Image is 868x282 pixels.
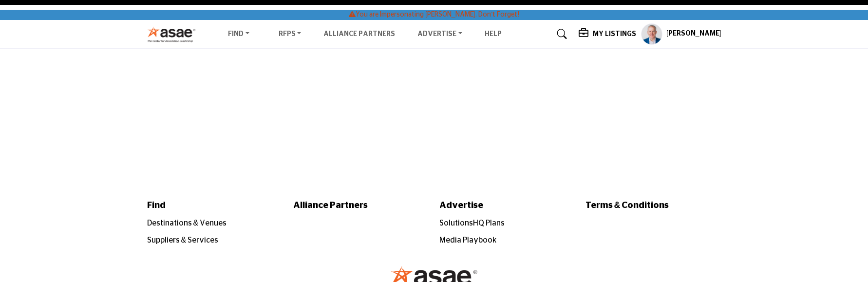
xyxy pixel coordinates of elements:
[485,31,502,38] a: Help
[593,30,636,38] h5: My Listings
[147,199,283,212] a: Find
[439,199,575,212] a: Advertise
[579,28,636,40] div: My Listings
[641,23,662,45] button: Show hide supplier dropdown
[293,199,429,212] a: Alliance Partners
[221,27,256,41] a: Find
[439,219,505,227] a: SolutionsHQ Plans
[147,26,201,42] img: Site Logo
[547,26,573,42] a: Search
[272,27,308,41] a: RFPs
[439,236,496,244] a: Media Playbook
[411,27,469,41] a: Advertise
[147,236,219,244] a: Suppliers & Services
[147,219,227,227] a: Destinations & Venues
[666,29,721,39] h5: [PERSON_NAME]
[585,199,721,212] a: Terms & Conditions
[323,31,395,38] a: Alliance Partners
